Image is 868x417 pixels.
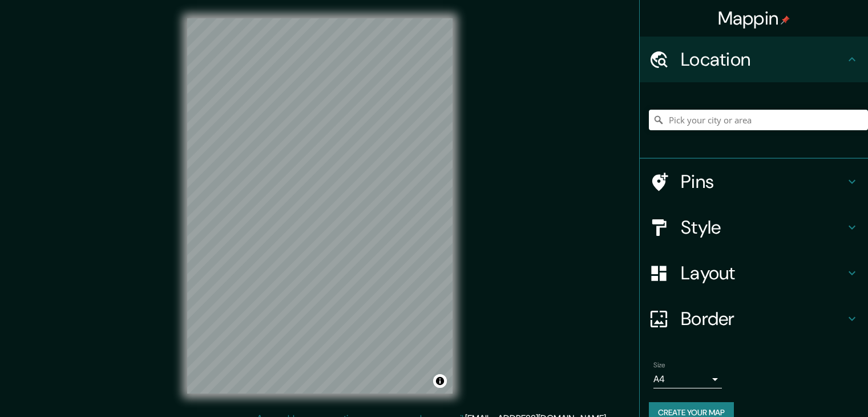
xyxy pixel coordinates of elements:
div: Pins [640,159,868,205]
input: Pick your city or area [649,110,868,130]
label: Size [653,360,665,370]
img: pin-icon.png [781,15,790,25]
div: Border [640,296,868,342]
div: Location [640,37,868,82]
div: A4 [653,370,722,388]
h4: Location [681,48,845,71]
h4: Mappin [718,7,790,30]
canvas: Map [187,18,453,394]
h4: Pins [681,170,845,193]
h4: Layout [681,262,845,284]
h4: Style [681,216,845,239]
button: Toggle attribution [433,374,447,388]
h4: Border [681,307,845,330]
div: Layout [640,250,868,296]
div: Style [640,205,868,250]
iframe: Help widget launcher [766,372,855,404]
